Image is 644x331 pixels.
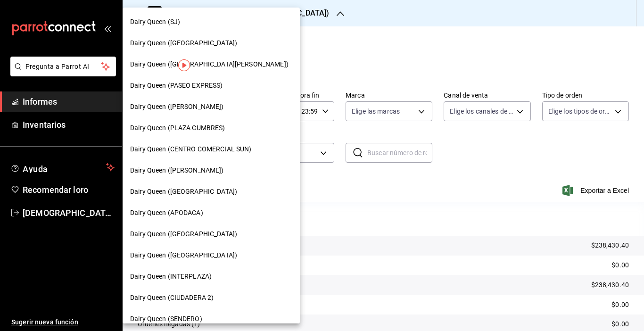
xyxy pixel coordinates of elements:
div: Dairy Queen ([GEOGRAPHIC_DATA]) [123,245,300,266]
div: Dairy Queen ([GEOGRAPHIC_DATA][PERSON_NAME]) [123,54,300,75]
font: Dairy Queen ([GEOGRAPHIC_DATA]) [130,39,237,47]
font: Dairy Queen (CENTRO COMERCIAL SUN) [130,145,251,153]
font: Dairy Queen (PLAZA CUMBRES) [130,124,225,132]
div: Dairy Queen ([GEOGRAPHIC_DATA]) [123,33,300,54]
div: Dairy Queen (INTERPLAZA) [123,266,300,287]
div: Dairy Queen (SJ) [123,11,300,33]
font: Dairy Queen (INTERPLAZA) [130,273,212,280]
div: Dairy Queen ([PERSON_NAME]) [123,160,300,181]
div: Dairy Queen ([PERSON_NAME]) [123,96,300,117]
font: Dairy Queen ([PERSON_NAME]) [130,166,224,174]
font: Dairy Queen ([GEOGRAPHIC_DATA]) [130,230,237,238]
div: Dairy Queen (CENTRO COMERCIAL SUN) [123,139,300,160]
font: Dairy Queen ([GEOGRAPHIC_DATA][PERSON_NAME]) [130,60,289,68]
div: Dairy Queen (CIUDADERA 2) [123,287,300,308]
font: Dairy Queen ([GEOGRAPHIC_DATA]) [130,251,237,259]
font: Dairy Queen (CIUDADERA 2) [130,294,214,301]
img: Marcador de información sobre herramientas [178,59,190,71]
font: Dairy Queen (SENDERO) [130,315,202,323]
font: Dairy Queen ([GEOGRAPHIC_DATA]) [130,188,237,195]
font: Dairy Queen (PASEO EXPRESS) [130,82,223,89]
font: Dairy Queen (SJ) [130,18,180,25]
div: Dairy Queen (APODACA) [123,202,300,223]
div: Dairy Queen (PLAZA CUMBRES) [123,117,300,139]
div: Dairy Queen ([GEOGRAPHIC_DATA]) [123,223,300,245]
font: Dairy Queen ([PERSON_NAME]) [130,103,224,110]
div: Dairy Queen (PASEO EXPRESS) [123,75,300,96]
font: Dairy Queen (APODACA) [130,209,203,216]
div: Dairy Queen (SENDERO) [123,308,300,330]
div: Dairy Queen ([GEOGRAPHIC_DATA]) [123,181,300,202]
